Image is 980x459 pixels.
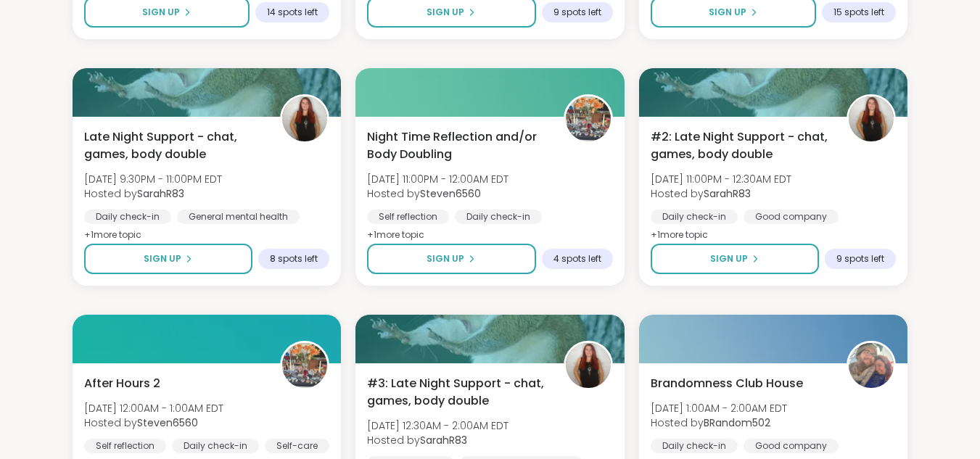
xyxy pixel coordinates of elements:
[137,415,198,430] b: Steven6560
[282,343,327,388] img: Steven6560
[367,433,508,447] span: Hosted by
[427,252,464,265] span: Sign Up
[744,210,839,224] div: Good company
[84,244,252,274] button: Sign Up
[651,172,791,186] span: [DATE] 11:00PM - 12:30AM EDT
[553,7,601,18] span: 9 spots left
[836,253,884,265] span: 9 spots left
[84,375,160,392] span: After Hours 2
[282,96,327,141] img: SarahR83
[704,415,770,430] b: BRandom502
[137,186,184,201] b: SarahR83
[270,253,318,265] span: 8 spots left
[566,343,611,388] img: SarahR83
[849,96,894,141] img: SarahR83
[420,433,467,447] b: SarahR83
[651,244,819,274] button: Sign Up
[84,172,222,186] span: [DATE] 9:30PM - 11:00PM EDT
[833,7,884,18] span: 15 spots left
[651,375,803,392] span: Brandomness Club House
[709,6,746,19] span: Sign Up
[367,375,547,410] span: #3: Late Night Support - chat, games, body double
[651,415,787,430] span: Hosted by
[177,210,300,224] div: General mental health
[142,6,180,19] span: Sign Up
[651,439,738,453] div: Daily check-in
[849,343,894,388] img: BRandom502
[84,415,223,430] span: Hosted by
[367,418,508,433] span: [DATE] 12:30AM - 2:00AM EDT
[84,186,222,201] span: Hosted by
[367,172,508,186] span: [DATE] 11:00PM - 12:00AM EDT
[144,252,181,265] span: Sign Up
[566,96,611,141] img: Steven6560
[651,128,831,163] span: #2: Late Night Support - chat, games, body double
[553,253,601,265] span: 4 spots left
[420,186,481,201] b: Steven6560
[704,186,751,201] b: SarahR83
[172,439,259,453] div: Daily check-in
[265,439,329,453] div: Self-care
[367,244,535,274] button: Sign Up
[710,252,748,265] span: Sign Up
[367,186,508,201] span: Hosted by
[367,128,547,163] span: Night Time Reflection and/or Body Doubling
[84,401,223,415] span: [DATE] 12:00AM - 1:00AM EDT
[84,210,171,224] div: Daily check-in
[455,210,542,224] div: Daily check-in
[84,439,166,453] div: Self reflection
[651,186,791,201] span: Hosted by
[744,439,839,453] div: Good company
[651,210,738,224] div: Daily check-in
[367,210,449,224] div: Self reflection
[651,401,787,415] span: [DATE] 1:00AM - 2:00AM EDT
[427,6,464,19] span: Sign Up
[84,128,264,163] span: Late Night Support - chat, games, body double
[267,7,318,18] span: 14 spots left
